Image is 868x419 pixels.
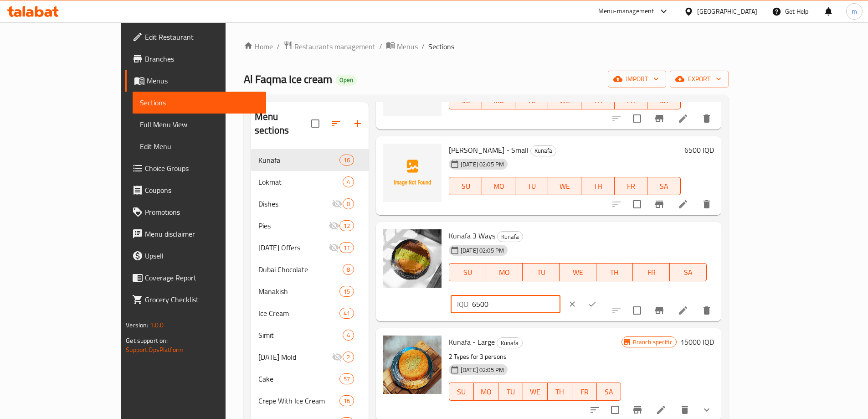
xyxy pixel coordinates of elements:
span: TH [585,94,611,107]
span: 8 [343,265,354,274]
a: Restaurants management [283,41,375,52]
div: items [339,308,354,319]
button: import [608,71,666,88]
img: Kunafa - Large [383,336,442,394]
a: Support.OpsPlatform [126,344,184,356]
h6: 15000 IQD [680,336,714,348]
span: Choice Groups [145,163,259,174]
a: Promotions [125,201,266,223]
div: items [339,286,354,297]
button: delete [696,108,718,129]
span: [DATE] 02:05 PM [457,160,508,169]
svg: Inactive section [332,198,343,209]
button: WE [560,263,596,281]
p: IQD [457,299,468,310]
span: WE [552,94,578,107]
button: FR [615,177,648,195]
button: SU [449,177,482,195]
div: items [343,264,354,275]
a: Menu disclaimer [125,223,266,245]
span: MO [486,94,512,107]
span: Kunafa [258,155,339,166]
div: Dishes [258,198,332,209]
span: Pies [258,220,329,231]
button: TH [548,383,572,401]
button: MO [486,263,523,281]
span: MO [486,180,512,193]
button: TH [596,263,633,281]
div: Open [336,75,357,86]
button: clear [562,294,582,314]
div: Menu-management [598,6,654,17]
span: SA [651,180,677,193]
span: TH [551,385,569,398]
button: delete [696,300,718,321]
div: Lokmat [258,176,343,187]
span: SU [453,266,483,279]
img: Pistachio Kunafa - Small [383,144,442,202]
span: 12 [340,222,354,230]
div: items [339,395,354,406]
span: Promotions [145,207,259,217]
div: items [343,352,354,362]
span: TH [585,180,611,193]
span: SU [453,180,478,193]
span: SA [601,385,618,398]
a: Full Menu View [133,114,266,135]
svg: Inactive section [329,242,339,253]
span: Ice Cream [258,308,339,319]
div: Pies12 [251,215,369,237]
span: Edit Restaurant [145,31,259,42]
span: 4 [343,178,354,186]
div: Ice Cream41 [251,302,369,324]
button: SU [449,383,474,401]
button: TU [498,383,523,401]
p: 2 Types for 3 persons [449,351,621,362]
div: [DATE] Mold2 [251,346,369,368]
span: 0 [343,200,354,208]
button: TH [581,177,615,195]
a: Coupons [125,179,266,201]
a: Edit menu item [678,199,688,210]
span: Manakish [258,286,339,297]
span: Crepe With Ice Cream [258,395,339,406]
span: TU [519,180,545,193]
div: items [339,373,354,384]
span: Version: [126,319,148,331]
a: Edit menu item [656,404,667,415]
div: Mother's Day Mold [258,352,332,362]
span: Dubai Chocolate [258,264,343,275]
span: Get support on: [126,335,168,347]
span: Menus [147,75,259,86]
div: Manakish15 [251,280,369,302]
span: [DATE] 02:05 PM [457,246,508,255]
a: Edit Restaurant [125,26,266,48]
div: [DATE] Offers11 [251,237,369,259]
span: WE [563,266,593,279]
span: 4 [343,331,354,340]
span: SU [453,385,470,398]
div: Simit [258,330,343,341]
span: import [615,73,659,85]
span: FR [618,94,644,107]
button: TU [515,177,549,195]
span: Grocery Checklist [145,294,259,305]
span: Select all sections [306,114,325,133]
span: Kunafa [531,145,556,156]
span: SA [673,266,703,279]
button: SA [647,177,681,195]
nav: breadcrumb [244,41,729,52]
span: 15 [340,287,354,296]
span: Edit Menu [140,141,259,152]
img: Kunafa 3 Ways [383,229,442,288]
a: Coverage Report [125,267,266,289]
button: Branch-specific-item [648,108,670,129]
span: Upsell [145,250,259,261]
button: Branch-specific-item [648,300,670,321]
span: Sections [140,97,259,108]
div: Crepe With Ice Cream16 [251,390,369,412]
span: m [852,6,857,16]
span: Full Menu View [140,119,259,130]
